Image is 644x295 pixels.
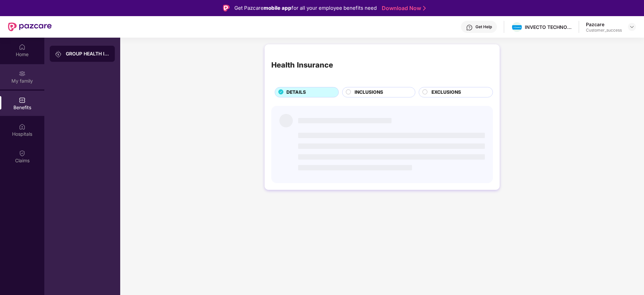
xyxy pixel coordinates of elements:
[19,150,26,157] img: svg+xml;base64,PHN2ZyBpZD0iQ2xhaW0iIHhtbG5zPSJodHRwOi8vd3d3LnczLm9yZy8yMDAwL3N2ZyIgd2lkdGg9IjIwIi...
[8,23,52,31] img: New Pazcare Logo
[234,4,377,12] div: Get Pazcare for all your employee benefits need
[66,50,109,57] div: GROUP HEALTH INSURANCE
[586,28,622,33] div: Customer_success
[19,97,26,103] img: svg+xml;base64,PHN2ZyBpZD0iQmVuZWZpdHMiIHhtbG5zPSJodHRwOi8vd3d3LnczLm9yZy8yMDAwL3N2ZyIgd2lkdGg9Ij...
[355,89,383,96] span: INCLUSIONS
[286,89,306,96] span: DETAILS
[629,24,635,30] img: svg+xml;base64,PHN2ZyBpZD0iRHJvcGRvd24tMzJ4MzIiIHhtbG5zPSJodHRwOi8vd3d3LnczLm9yZy8yMDAwL3N2ZyIgd2...
[586,21,622,28] div: Pazcare
[19,70,26,77] img: svg+xml;base64,PHN2ZyB3aWR0aD0iMjAiIGhlaWdodD0iMjAiIHZpZXdCb3g9IjAgMCAyMCAyMCIgZmlsbD0ibm9uZSIgeG...
[475,24,492,30] div: Get Help
[19,44,26,50] img: svg+xml;base64,PHN2ZyBpZD0iSG9tZSIgeG1sbnM9Imh0dHA6Ly93d3cudzMub3JnLzIwMDAvc3ZnIiB3aWR0aD0iMjAiIG...
[264,5,291,11] strong: mobile app
[423,5,426,12] img: Stroke
[525,24,572,30] div: INVECTO TECHNOLOGIES PRIVATE LIMITED
[271,59,333,71] div: Health Insurance
[223,5,230,11] img: Logo
[19,123,26,130] img: svg+xml;base64,PHN2ZyBpZD0iSG9zcGl0YWxzIiB4bWxucz0iaHR0cDovL3d3dy53My5vcmcvMjAwMC9zdmciIHdpZHRoPS...
[382,5,424,12] a: Download Now
[55,51,62,57] img: svg+xml;base64,PHN2ZyB3aWR0aD0iMjAiIGhlaWdodD0iMjAiIHZpZXdCb3g9IjAgMCAyMCAyMCIgZmlsbD0ibm9uZSIgeG...
[512,25,522,30] img: invecto.png
[431,89,461,96] span: EXCLUSIONS
[466,24,473,31] img: svg+xml;base64,PHN2ZyBpZD0iSGVscC0zMngzMiIgeG1sbnM9Imh0dHA6Ly93d3cudzMub3JnLzIwMDAvc3ZnIiB3aWR0aD...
